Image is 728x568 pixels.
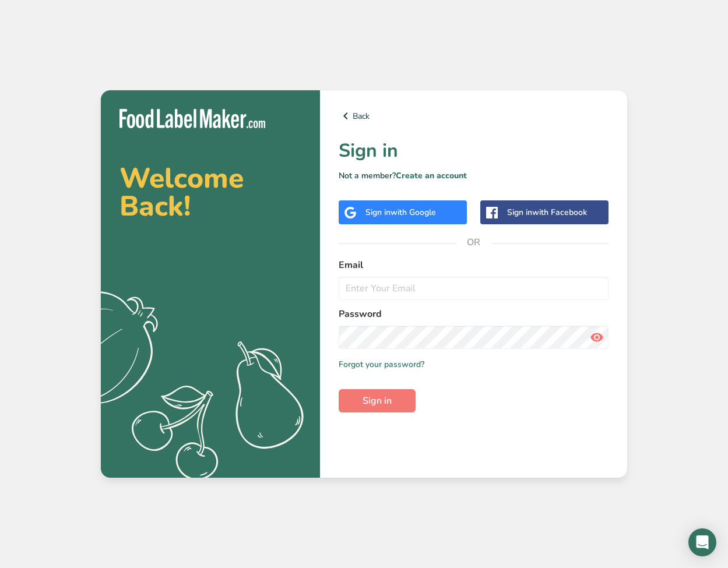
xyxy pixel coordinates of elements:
[339,307,609,321] label: Password
[363,394,392,408] span: Sign in
[391,207,436,218] span: with Google
[339,137,609,165] h1: Sign in
[339,358,424,371] a: Forgot your password?
[119,109,265,128] img: Food Label Maker
[339,277,609,300] input: Enter Your Email
[688,528,716,556] div: Open Intercom Messenger
[532,207,587,218] span: with Facebook
[507,206,587,218] div: Sign in
[339,258,609,272] label: Email
[365,206,436,218] div: Sign in
[339,389,416,412] button: Sign in
[119,164,301,220] h2: Welcome Back!
[396,170,467,181] a: Create an account
[339,170,609,182] p: Not a member?
[456,225,491,260] span: OR
[339,109,609,123] a: Back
